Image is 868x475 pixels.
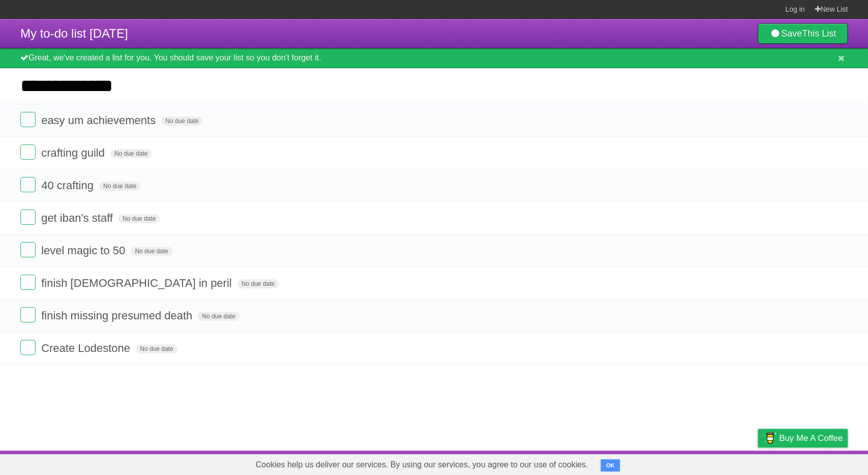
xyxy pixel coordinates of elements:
[41,114,158,127] span: easy um achievements
[20,307,36,322] label: Done
[41,179,96,192] span: 40 crafting
[784,453,848,472] a: Suggest a feature
[758,23,848,44] a: SaveThis List
[20,242,36,257] label: Done
[20,144,36,160] label: Done
[763,429,776,447] img: Buy me a coffee
[198,312,239,321] span: No due date
[779,429,843,447] span: Buy me a coffee
[622,453,644,472] a: About
[41,342,133,354] span: Create Lodestone
[246,455,598,475] span: Cookies help us deliver our services. By using our services, you agree to our use of cookies.
[99,182,140,191] span: No due date
[41,277,234,289] span: finish [DEMOGRAPHIC_DATA] in peril
[758,429,848,448] a: Buy me a coffee
[237,279,279,288] span: No due date
[41,309,195,322] span: finish missing presumed death
[131,247,172,256] span: No due date
[802,28,836,39] b: This List
[136,344,177,353] span: No due date
[20,340,36,355] label: Done
[744,453,771,472] a: Privacy
[41,244,128,257] span: level magic to 50
[41,146,107,159] span: crafting guild
[161,116,202,126] span: No due date
[20,275,36,290] label: Done
[710,453,732,472] a: Terms
[118,214,160,223] span: No due date
[110,149,152,158] span: No due date
[656,453,697,472] a: Developers
[20,177,36,192] label: Done
[20,210,36,225] label: Done
[41,212,115,224] span: get iban's staff
[20,26,128,40] span: My to-do list [DATE]
[601,459,620,471] button: OK
[20,112,36,127] label: Done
